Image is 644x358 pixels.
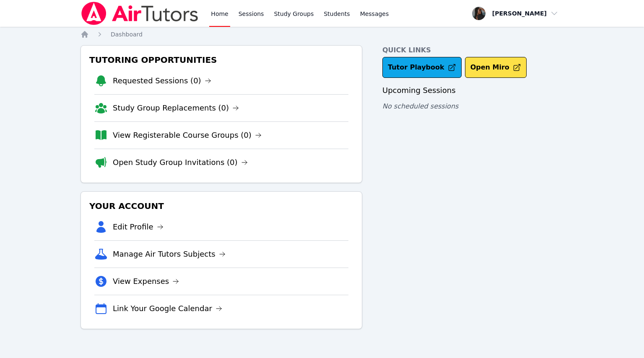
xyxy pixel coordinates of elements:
[113,221,164,233] a: Edit Profile
[88,52,355,67] h3: Tutoring Opportunities
[382,102,458,110] span: No scheduled sessions
[80,2,199,25] img: Air Tutors
[113,248,226,260] a: Manage Air Tutors Subjects
[111,31,143,38] span: Dashboard
[382,45,563,55] h4: Quick Links
[80,30,563,39] nav: Breadcrumb
[113,129,262,141] a: View Registerable Course Groups (0)
[111,30,143,39] a: Dashboard
[382,57,462,78] a: Tutor Playbook
[382,85,563,96] h3: Upcoming Sessions
[113,75,211,87] a: Requested Sessions (0)
[360,10,389,18] span: Messages
[465,57,527,78] button: Open Miro
[113,102,239,114] a: Study Group Replacements (0)
[113,303,222,314] a: Link Your Google Calendar
[113,276,179,287] a: View Expenses
[88,198,355,214] h3: Your Account
[113,157,248,168] a: Open Study Group Invitations (0)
